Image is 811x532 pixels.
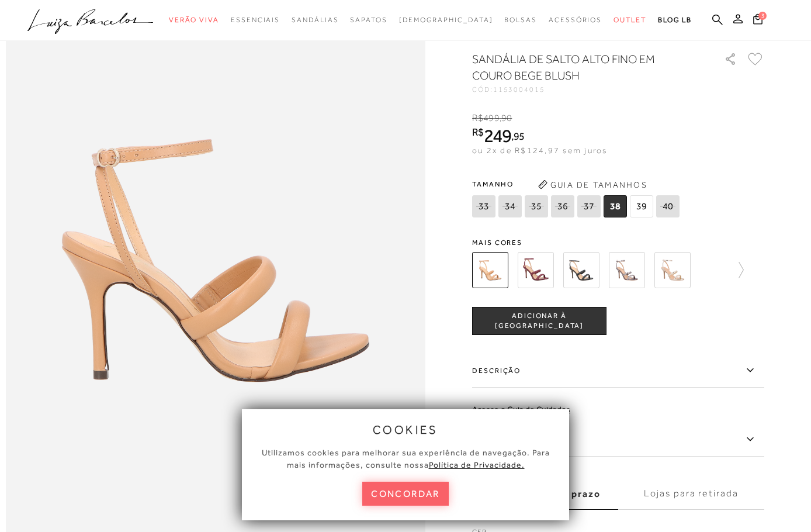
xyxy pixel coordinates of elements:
a: Política de Privacidade. [429,460,525,469]
span: Mais cores [472,239,764,246]
span: 3 [758,12,767,20]
div: CÓD: [472,86,706,93]
a: categoryNavScreenReaderText [614,9,646,31]
i: , [500,113,512,123]
i: R$ [472,113,483,123]
button: 3 [750,13,766,29]
a: categoryNavScreenReaderText [549,9,602,31]
span: Outlet [614,16,646,24]
span: cookies [373,423,438,436]
i: R$ [472,127,484,137]
span: 499 [483,113,499,123]
span: 40 [656,195,680,217]
span: BLOG LB [658,16,692,24]
span: Essenciais [231,16,280,24]
span: 36 [551,195,574,217]
a: noSubCategoriesText [399,9,493,31]
span: ou 2x de R$124,97 sem juros [472,146,607,156]
a: categoryNavScreenReaderText [231,9,280,31]
a: categoryNavScreenReaderText [504,9,537,31]
span: Verão Viva [169,16,219,24]
span: 1153004015 [493,85,545,94]
span: 33 [472,195,495,217]
label: Características [472,423,764,457]
span: Bolsas [504,16,537,24]
span: 90 [501,113,512,123]
span: [DEMOGRAPHIC_DATA] [399,16,493,24]
span: ADICIONAR À [GEOGRAPHIC_DATA] [473,311,606,331]
button: Guia de Tamanhos [534,175,651,194]
img: SANDÁLIA DE SALTO ALTO FINO EM COURO BEGE BLUSH [472,252,508,288]
span: 39 [630,195,653,217]
img: SANDÁLIA DE SALTO ALTO FINO EM COURO PRETO [563,252,599,288]
a: categoryNavScreenReaderText [350,9,387,31]
span: Acessórios [549,16,602,24]
button: ADICIONAR À [GEOGRAPHIC_DATA] [472,307,606,335]
span: 37 [577,195,601,217]
img: SANDÁLIA DE SALTO ALTO FINO EM METALIZADO CHUMBO [609,252,645,288]
a: BLOG LB [658,9,692,31]
span: 95 [514,130,525,142]
span: 34 [498,195,522,217]
span: Sandálias [292,16,338,24]
span: Sapatos [350,16,387,24]
img: SANDÁLIA DE SALTO ALTO FINO EM METALIZADO DOURADO [654,252,691,288]
h1: SANDÁLIA DE SALTO ALTO FINO EM COURO BEGE BLUSH [472,51,691,84]
span: 35 [525,195,548,217]
img: SANDÁLIA DE SALTO ALTO FINO EM COURO MARSALA [518,252,554,288]
label: Descrição [472,354,764,388]
span: 249 [484,126,511,147]
span: Utilizamos cookies para melhorar sua experiência de navegação. Para mais informações, consulte nossa [262,448,550,469]
span: Tamanho [472,175,682,193]
span: 38 [604,195,627,217]
button: concordar [362,482,449,506]
i: , [511,131,525,141]
a: categoryNavScreenReaderText [169,9,219,31]
a: categoryNavScreenReaderText [292,9,338,31]
label: Lojas para retirada [618,478,764,510]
